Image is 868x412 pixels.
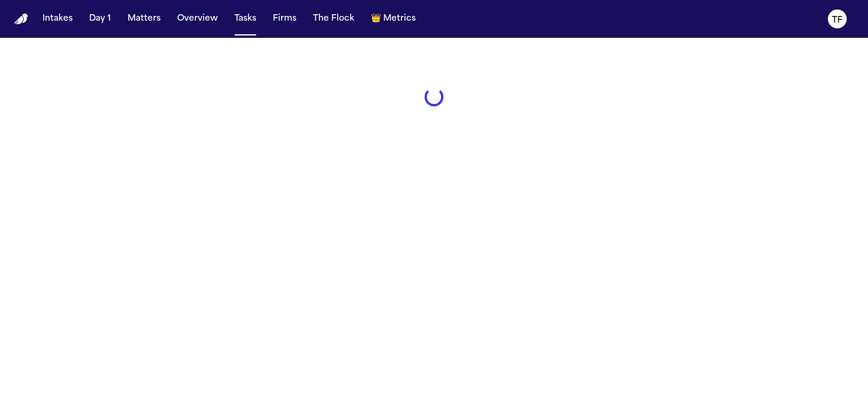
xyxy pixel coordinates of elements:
[14,14,28,25] img: Finch Logo
[123,8,165,30] button: Matters
[832,16,843,24] text: TF
[383,13,416,25] span: Metrics
[14,14,28,25] a: Home
[308,8,359,30] button: The Flock
[371,13,381,25] span: crown
[38,8,77,30] button: Intakes
[172,8,223,30] button: Overview
[268,8,301,30] button: Firms
[230,8,261,30] button: Tasks
[84,8,116,30] button: Day 1
[366,8,420,30] button: crownMetrics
